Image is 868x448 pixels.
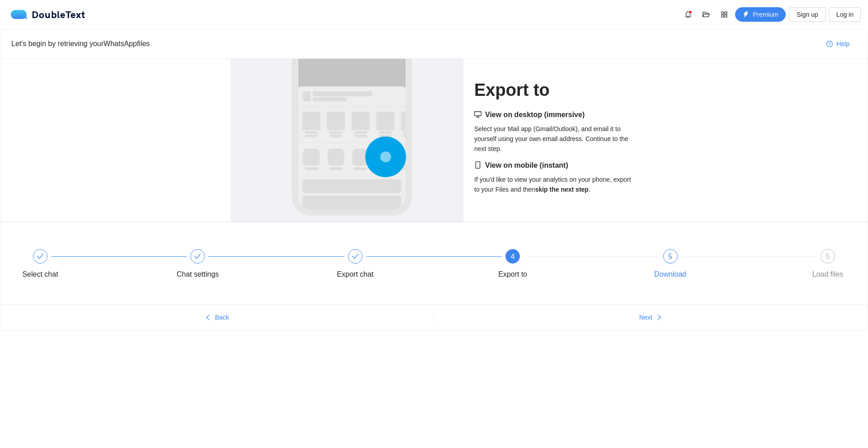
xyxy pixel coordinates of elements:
[717,7,731,22] button: appstore
[11,10,85,19] a: logoDoubleText
[22,267,58,282] div: Select chat
[215,312,229,322] span: Back
[826,253,830,260] span: 6
[11,38,819,49] div: Let's begin by retrieving your WhatsApp files
[194,253,201,260] span: check
[819,37,857,51] button: question-circleHelp
[656,314,662,321] span: right
[668,253,672,260] span: 5
[474,161,481,169] span: mobile
[205,314,211,321] span: left
[511,253,515,260] span: 4
[474,109,637,120] h5: View on desktop (immersive)
[644,249,802,282] div: 5Download
[474,80,637,101] h1: Export to
[352,253,359,260] span: check
[829,7,861,22] button: Log in
[474,109,637,154] div: Select your Mail app (Gmail/Outlook), and email it to yourself using your own email address. Cont...
[474,160,637,171] h5: View on mobile (instant)
[535,186,589,193] strong: skip the next step
[826,41,833,48] span: question-circle
[797,9,818,19] span: Sign up
[681,11,695,18] span: bell
[743,11,749,19] span: thunderbolt
[474,160,637,194] div: If you'd like to view your analytics on your phone, export to your Files and then .
[11,10,32,19] img: logo
[654,267,686,282] div: Download
[639,312,652,322] span: Next
[177,267,219,282] div: Chat settings
[14,249,171,282] div: Select chat
[486,249,644,282] div: 4Export to
[812,267,844,282] div: Load files
[836,39,849,49] span: Help
[498,267,527,282] div: Export to
[11,10,85,19] div: DoubleText
[802,249,854,282] div: 6Load files
[753,9,778,19] span: Premium
[171,249,329,282] div: Chat settings
[329,249,486,282] div: Export chat
[337,267,373,282] div: Export chat
[699,11,713,18] span: folder-open
[789,7,825,22] button: Sign up
[735,7,786,22] button: thunderboltPremium
[37,253,44,260] span: check
[474,111,481,118] span: desktop
[681,7,695,22] button: bell
[0,310,434,325] button: leftBack
[699,7,713,22] button: folder-open
[717,11,731,18] span: appstore
[434,310,868,325] button: Nextright
[836,9,854,19] span: Log in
